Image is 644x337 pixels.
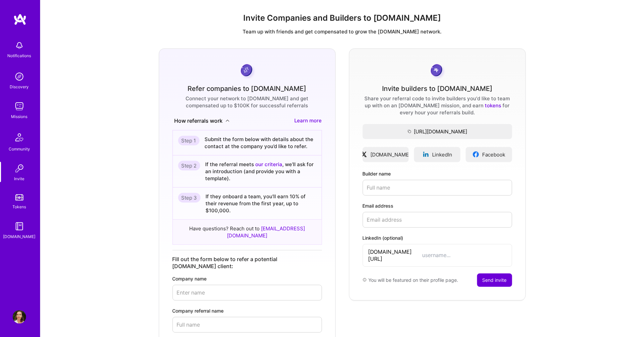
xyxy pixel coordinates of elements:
img: facebookLogo [472,151,479,158]
img: purpleCoin [239,62,256,80]
a: [DOMAIN_NAME] [363,147,409,162]
span: LinkedIn [432,151,452,158]
img: logo [13,13,27,25]
label: Company referral name [173,307,322,314]
div: Fill out the form below to refer a potential [DOMAIN_NAME] client: [173,256,322,270]
div: Step 2 [178,161,200,171]
label: Builder name [363,170,512,177]
a: tokens [485,102,502,109]
div: Connect your network to [DOMAIN_NAME] and get compensated up to $100K for successful referrals [173,95,322,109]
div: Step 1 [178,136,200,145]
a: Facebook [466,147,512,162]
img: Community [11,129,27,145]
span: [DOMAIN_NAME][URL] [368,248,422,262]
div: Refer companies to [DOMAIN_NAME] [188,85,307,92]
div: You will be featured on their profile page. [363,273,458,287]
div: If they onboard a team, you’ll earn 10% of their revenue from the first year, up to $100,000. [206,193,316,214]
div: Missions [11,113,28,120]
input: Email address [363,212,512,228]
input: Full name [363,180,512,196]
a: [EMAIL_ADDRESS][DOMAIN_NAME] [227,225,305,239]
img: guide book [13,220,26,233]
div: Submit the form below with details about the contact at the company you’d like to refer. [205,136,316,150]
div: Invite [14,175,25,182]
label: Company name [173,275,322,282]
label: Email address [363,202,512,209]
img: xLogo [361,151,368,158]
div: Discovery [10,83,29,90]
img: teamwork [13,100,26,113]
span: [DOMAIN_NAME] [370,151,411,158]
img: Invite [13,162,26,175]
input: username... [422,252,507,259]
img: grayCoin [428,62,446,80]
input: Full name [173,317,322,333]
div: Community [9,145,30,152]
p: Team up with friends and get compensated to grow the [DOMAIN_NAME] network. [46,28,639,35]
img: discovery [13,70,26,83]
img: bell [13,39,26,52]
span: [URL][DOMAIN_NAME] [363,128,512,135]
img: tokens [15,194,23,201]
a: User Avatar [11,310,28,324]
a: our criteria [256,161,283,167]
h1: Invite Companies and Builders to [DOMAIN_NAME] [46,13,639,23]
div: [DOMAIN_NAME] [3,233,36,240]
div: Tokens [13,203,26,210]
img: User Avatar [13,310,26,324]
button: [URL][DOMAIN_NAME] [363,124,512,139]
div: If the referral meets , we’ll ask for an introduction (and provide you with a template). [206,161,316,182]
div: Invite builders to [DOMAIN_NAME] [382,85,493,92]
button: How referrals work [173,117,232,125]
div: Step 3 [178,193,201,203]
button: Send invite [477,273,512,287]
a: LinkedIn [414,147,460,162]
div: Notifications [8,52,31,59]
div: Have questions? Reach out to [173,220,322,244]
label: LinkedIn (optional) [363,234,512,241]
input: Enter name [173,285,322,301]
a: Learn more [295,117,322,125]
span: Facebook [482,151,505,158]
img: linkedinLogo [422,151,429,158]
div: Share your referral code to invite builders you'd like to team up with on an [DOMAIN_NAME] missio... [363,95,512,116]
